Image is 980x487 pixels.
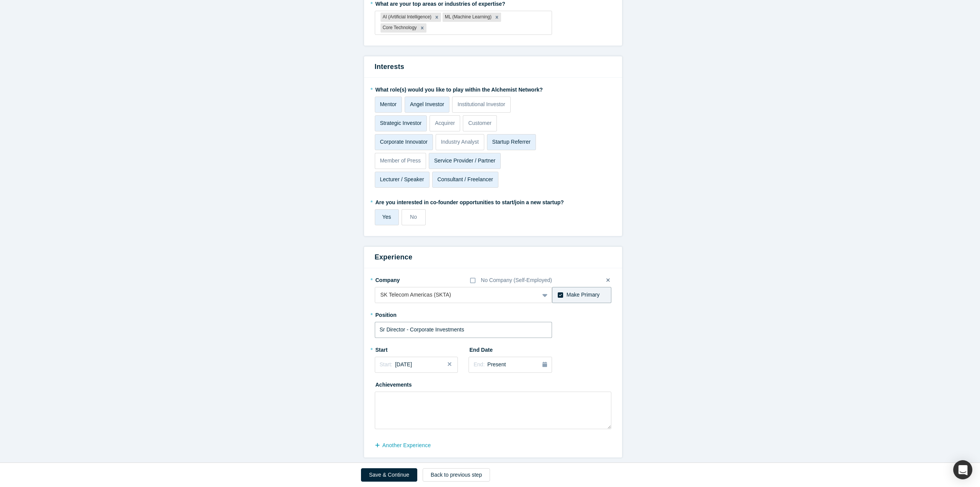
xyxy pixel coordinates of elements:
[437,175,493,184] p: Consultant / Freelancer
[380,119,421,127] p: Strategic Investor
[469,357,552,373] button: End:Present
[474,361,485,367] span: End:
[487,361,506,367] span: Present
[375,83,611,94] label: What role(s) would you like to play within the Alchemist Network?
[381,23,418,33] div: Core Technology
[441,138,479,146] p: Industry Analyst
[361,468,417,482] button: Save & Continue
[381,13,433,22] div: AI (Artificial Intelligence)
[434,157,495,165] p: Service Provider / Partner
[375,308,418,319] label: Position
[481,276,552,284] div: No Company (Self-Employed)
[492,138,531,146] p: Startup Referrer
[410,214,417,220] span: No
[380,157,421,165] p: Member of Press
[375,274,418,284] label: Company
[469,343,511,354] label: End Date
[457,100,505,108] p: Institutional Investor
[375,378,418,389] label: Achievements
[375,196,611,207] label: Are you interested in co-founder opportunities to start/join a new startup?
[395,361,412,367] span: [DATE]
[382,214,391,220] span: Yes
[380,138,428,146] p: Corporate Innovator
[380,175,424,184] p: Lecturer / Speaker
[375,439,439,452] button: another Experience
[375,322,552,338] input: Sales Manager
[375,62,611,72] h3: Interests
[375,343,418,354] label: Start
[380,361,392,367] span: Start:
[433,13,441,22] div: Remove AI (Artificial Intelligence)
[380,100,397,108] p: Mentor
[468,119,492,127] p: Customer
[493,13,501,22] div: Remove ML (Machine Learning)
[410,100,444,108] p: Angel Investor
[375,252,611,262] h3: Experience
[375,357,458,373] button: Start:[DATE]
[443,13,493,22] div: ML (Machine Learning)
[446,357,458,373] button: Close
[418,23,426,33] div: Remove Core Technology
[567,291,599,299] div: Make Primary
[423,468,490,482] button: Back to previous step
[435,119,455,127] p: Acquirer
